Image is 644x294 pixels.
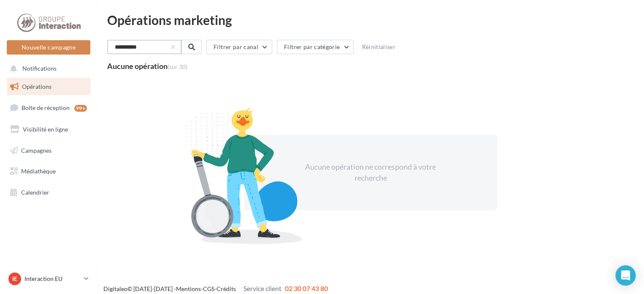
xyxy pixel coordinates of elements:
[12,275,17,283] span: IE
[23,126,68,133] span: Visibilité en ligne
[22,65,57,72] span: Notifications
[7,271,90,287] a: IE Interaction EU
[24,275,81,283] p: Interaction EU
[22,104,70,111] span: Boîte de réception
[244,284,281,292] span: Service client
[21,189,49,196] span: Calendrier
[206,40,272,54] button: Filtrer par canal
[107,14,634,26] div: Opérations marketing
[358,42,399,52] button: Réinitialiser
[168,63,187,70] span: (sur 30)
[107,62,187,70] div: Aucune opération
[5,78,92,96] a: Opérations
[5,184,92,201] a: Calendrier
[615,265,636,286] div: Open Intercom Messenger
[21,146,51,154] span: Campagnes
[285,284,328,292] span: 02 30 07 43 80
[203,285,214,292] a: CGS
[277,40,354,54] button: Filtrer par catégorie
[22,83,51,90] span: Opérations
[176,285,201,292] a: Mentions
[298,162,443,183] div: Aucune opération ne correspond à votre recherche
[7,40,90,55] button: Nouvelle campagne
[5,142,92,159] a: Campagnes
[5,99,92,117] a: Boîte de réception99+
[103,285,328,292] span: © [DATE]-[DATE] - - -
[5,121,92,138] a: Visibilité en ligne
[5,162,92,180] a: Médiathèque
[74,105,87,112] div: 99+
[21,168,56,175] span: Médiathèque
[216,285,236,292] a: Crédits
[103,285,127,292] a: Digitaleo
